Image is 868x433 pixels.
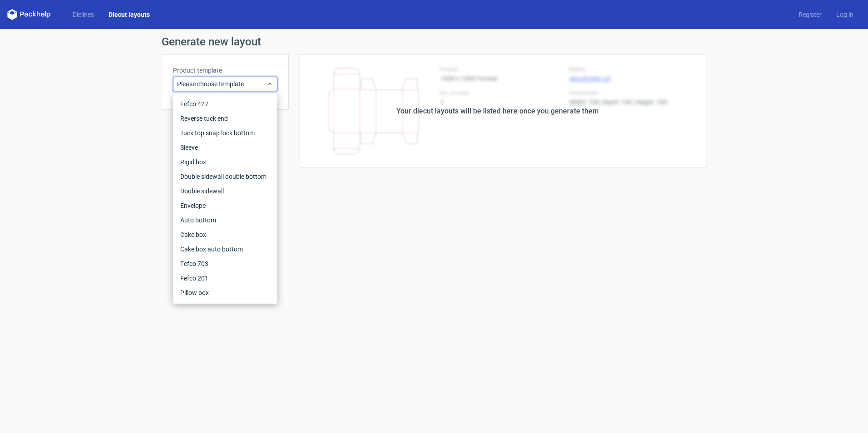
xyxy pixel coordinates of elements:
div: Pillow box [177,285,274,300]
div: Your diecut layouts will be listed here once you generate them [396,106,599,117]
a: Dielines [65,10,101,19]
a: Diecut layouts [101,10,157,19]
h1: Generate new layout [162,36,706,47]
div: Double sidewall double bottom [177,169,274,184]
div: Tuck top snap lock bottom [177,126,274,140]
div: Fefco 703 [177,256,274,271]
a: Log in [829,10,861,19]
a: Register [791,10,829,19]
div: Cake box [177,227,274,242]
div: Sleeve [177,140,274,155]
div: Fefco 427 [177,97,274,111]
div: Cake box auto bottom [177,242,274,256]
div: Auto bottom [177,213,274,227]
div: Rigid box [177,155,274,169]
div: Reverse tuck end [177,111,274,126]
div: Double sidewall [177,184,274,198]
label: Product template [173,66,277,75]
div: Envelope [177,198,274,213]
div: Fefco 201 [177,271,274,285]
span: Please choose template [177,79,266,89]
